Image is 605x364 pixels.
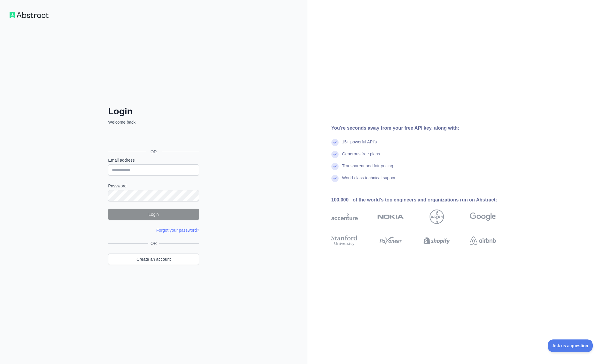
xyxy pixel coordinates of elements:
[331,125,515,132] div: You're seconds away from your free API key, along with:
[342,139,377,151] div: 15+ powerful API's
[108,183,199,189] label: Password
[331,163,339,170] img: check mark
[148,240,159,246] span: OR
[470,210,496,224] img: google
[331,151,339,158] img: check mark
[146,149,162,155] span: OR
[342,163,393,175] div: Transparent and fair pricing
[331,175,339,182] img: check mark
[424,234,450,247] img: shopify
[331,234,358,247] img: stanford university
[156,228,199,233] a: Forgot your password?
[108,209,199,220] button: Login
[430,210,444,224] img: bayer
[108,157,199,163] label: Email address
[108,119,199,125] p: Welcome back
[470,234,496,247] img: airbnb
[342,151,380,163] div: Generous free plans
[331,210,358,224] img: accenture
[342,175,397,187] div: World-class technical support
[331,139,339,146] img: check mark
[10,12,48,18] img: Workflow
[108,106,199,117] h2: Login
[108,254,199,265] a: Create an account
[105,132,201,145] iframe: Sign in with Google Button
[377,210,404,224] img: nokia
[548,339,593,352] iframe: Toggle Customer Support
[331,196,515,204] div: 100,000+ of the world's top engineers and organizations run on Abstract:
[377,234,404,247] img: payoneer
